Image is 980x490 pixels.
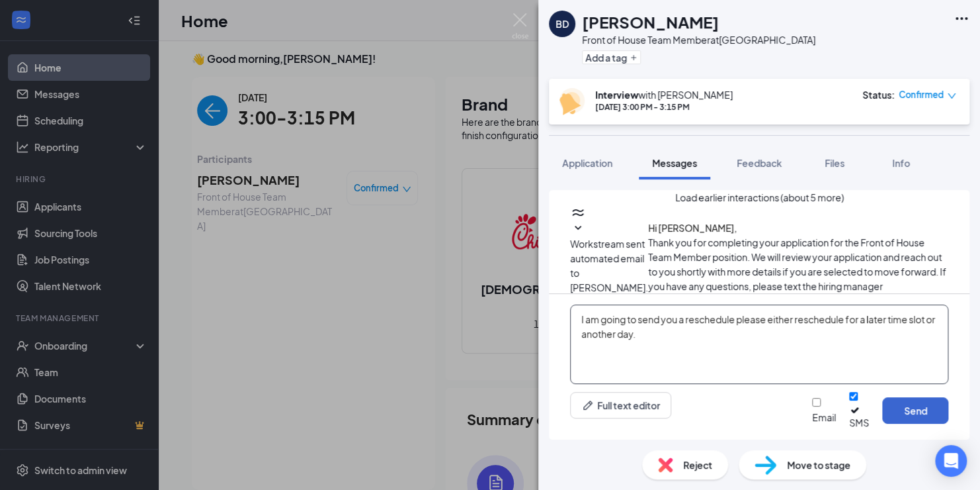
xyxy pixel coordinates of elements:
[570,392,671,418] button: Full text editorPen
[648,220,948,235] h4: Hi [PERSON_NAME],
[582,33,815,46] div: Front of House Team Member at [GEOGRAPHIC_DATA]
[812,398,821,407] input: Email
[595,89,638,101] b: Interview
[849,416,869,429] div: SMS
[862,88,895,101] div: Status :
[630,54,637,62] svg: Plus
[825,157,844,169] span: Files
[581,399,594,412] svg: Pen
[595,101,733,113] div: [DATE] 3:00 PM - 3:15 PM
[555,17,569,30] div: BD
[892,157,910,169] span: Info
[849,405,860,416] svg: Checkmark
[570,238,648,293] span: Workstream sent automated email to [PERSON_NAME].
[648,235,948,308] p: Thank you for completing your application for the Front of House Team Member position. We will re...
[787,458,850,472] span: Move to stage
[882,397,948,424] button: Send
[954,11,969,26] svg: Ellipses
[947,91,956,101] span: down
[899,88,944,101] span: Confirmed
[582,50,641,64] button: PlusAdd a tag
[570,305,948,384] textarea: I am going to send you a reschedule please either reschedule for a later time slot or another day.
[849,392,858,401] input: SMS
[582,11,719,33] h1: [PERSON_NAME]
[675,190,844,205] button: Load earlier interactions (about 5 more)
[570,220,586,236] svg: SmallChevronDown
[595,88,733,101] div: with [PERSON_NAME]
[683,458,712,472] span: Reject
[935,445,967,477] div: Open Intercom Messenger
[812,411,836,424] div: Email
[737,157,782,169] span: Feedback
[562,157,612,169] span: Application
[652,157,697,169] span: Messages
[570,205,586,220] svg: WorkstreamLogo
